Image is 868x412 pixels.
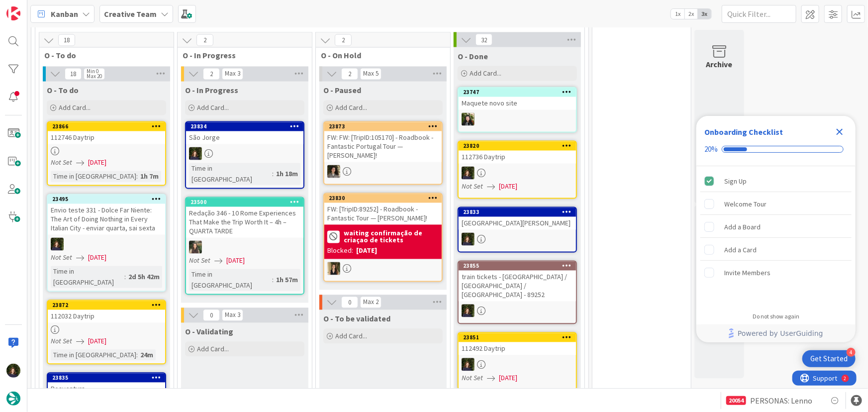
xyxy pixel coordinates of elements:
div: Time in [GEOGRAPHIC_DATA] [189,269,272,291]
i: Not Set [462,374,483,383]
a: 23834São JorgeMCTime in [GEOGRAPHIC_DATA]:1h 18m [185,121,304,189]
div: 23500 [191,199,303,206]
span: 0 [203,309,220,321]
div: MC [186,147,303,160]
div: MC [48,238,165,251]
div: Welcome Tour is incomplete. [700,193,852,215]
a: 23833[GEOGRAPHIC_DATA][PERSON_NAME]MC [458,207,577,253]
div: 1h 18m [274,169,300,180]
a: 23866112746 DaytripNot Set[DATE]Time in [GEOGRAPHIC_DATA]:1h 7m [47,121,166,186]
div: Max 3 [225,72,240,77]
div: Add a Board [724,221,761,233]
div: 1h 57m [274,275,300,286]
i: Not Set [462,182,483,191]
a: 23500Redação 346 - 10 Rome Experiences That Make the Trip Worth It – 4h – QUARTA TARDEIGNot Set[D... [185,197,304,295]
a: 23851112492 DaytripMCNot Set[DATE] [458,332,577,391]
div: Time in [GEOGRAPHIC_DATA] [51,171,136,182]
a: 23872112032 DaytripNot Set[DATE]Time in [GEOGRAPHIC_DATA]:24m [47,300,166,365]
span: O - Validating [185,327,233,337]
div: 23834 [191,123,303,130]
span: [DATE] [88,336,106,347]
div: Add a Card [724,244,757,256]
i: Not Set [51,253,72,262]
div: 23834São Jorge [186,122,303,144]
span: 1x [671,9,684,19]
div: 23830 [329,195,442,202]
span: Add Card... [197,103,229,112]
span: Add Card... [470,69,501,78]
div: IG [186,241,303,254]
span: : [272,275,274,286]
span: Support [21,1,45,13]
div: São Jorge [186,131,303,144]
span: : [124,272,126,283]
div: Invite Members is incomplete. [700,262,852,284]
div: Blocked: [327,246,353,256]
div: Do not show again [753,312,799,320]
img: MC [6,364,20,378]
div: 23820 [459,142,576,151]
a: Powered by UserGuiding [701,324,851,342]
span: 18 [65,68,82,80]
div: Time in [GEOGRAPHIC_DATA] [51,266,124,288]
img: MS [327,165,340,178]
div: [GEOGRAPHIC_DATA][PERSON_NAME] [459,217,576,230]
img: MC [462,167,475,180]
span: 0 [341,297,358,309]
div: 23872 [52,302,165,309]
div: 20054 [726,396,746,405]
div: MC [459,233,576,246]
div: 23495Envio teste 331 - Dolce Far Niente: The Art of Doing Nothing in Every Italian City - enviar ... [48,195,165,235]
span: Add Card... [197,345,229,354]
a: 23830FW: [TripID:89252] - Roadbook - Fantastic Tour — [PERSON_NAME]!waiting confirmação de criaça... [323,193,443,282]
img: avatar [6,392,20,406]
a: 23820112736 DaytripMCNot Set[DATE] [458,141,577,199]
span: : [272,169,274,180]
img: MC [189,147,202,160]
span: [DATE] [499,373,517,384]
div: 23830FW: [TripID:89252] - Roadbook - Fantastic Tour — [PERSON_NAME]! [324,194,442,225]
div: Checklist items [696,166,856,306]
i: Not Set [189,256,210,265]
div: Sign Up is complete. [700,170,852,192]
div: MS [324,165,442,178]
div: Max 20 [87,74,102,79]
span: Kanban [51,8,78,20]
div: 112032 Daytrip [48,310,165,323]
span: O - On Hold [321,50,438,60]
div: BC [459,113,576,126]
div: 112746 Daytrip [48,131,165,144]
a: 23855train tickets - [GEOGRAPHIC_DATA] / [GEOGRAPHIC_DATA] / [GEOGRAPHIC_DATA] - 89252MC [458,261,577,324]
span: : [136,350,138,361]
div: 23835 [48,374,165,383]
img: MC [462,233,475,246]
div: 23855 [459,262,576,271]
div: Redação 346 - 10 Rome Experiences That Make the Trip Worth It – 4h – QUARTA TARDE [186,207,303,238]
div: Time in [GEOGRAPHIC_DATA] [51,350,136,361]
span: 32 [476,34,492,46]
div: Open Get Started checklist, remaining modules: 4 [802,350,856,367]
div: 23851 [463,334,576,341]
i: Not Set [51,158,72,167]
div: MC [459,358,576,371]
div: 23500Redação 346 - 10 Rome Experiences That Make the Trip Worth It – 4h – QUARTA TARDE [186,198,303,238]
div: Sign Up [724,175,747,187]
div: 23851 [459,333,576,342]
div: Checklist progress: 20% [704,145,848,154]
div: 23866 [52,123,165,130]
div: Get Started [810,354,848,364]
div: 23500 [186,198,303,207]
div: 23855train tickets - [GEOGRAPHIC_DATA] / [GEOGRAPHIC_DATA] / [GEOGRAPHIC_DATA] - 89252 [459,262,576,302]
span: 2 [196,34,213,46]
div: 23820112736 Daytrip [459,142,576,164]
div: Max 2 [363,300,379,305]
span: 3x [698,9,711,19]
div: Archive [706,59,733,71]
img: Visit kanbanzone.com [6,6,20,20]
span: 2 [203,68,220,80]
span: 2 [341,68,358,80]
div: 2d 5h 42m [126,272,162,283]
span: [DATE] [88,253,106,263]
div: Footer [696,324,856,342]
div: 23873FW: FW: [TripID:105170] - Roadbook - Fantastic Portugal Tour — [PERSON_NAME]! [324,122,442,162]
